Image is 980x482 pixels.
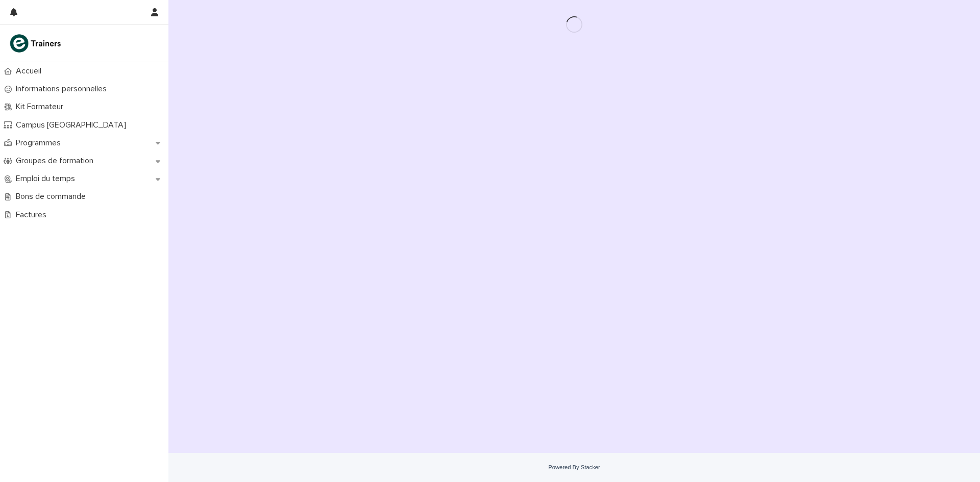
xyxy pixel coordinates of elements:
p: Programmes [12,138,69,148]
p: Emploi du temps [12,174,83,184]
img: K0CqGN7SDeD6s4JG8KQk [8,33,64,54]
p: Campus [GEOGRAPHIC_DATA] [12,120,134,130]
p: Informations personnelles [12,84,115,94]
a: Powered By Stacker [548,464,600,470]
p: Kit Formateur [12,102,71,112]
p: Groupes de formation [12,156,102,166]
p: Accueil [12,66,50,76]
p: Bons de commande [12,192,94,201]
p: Factures [12,210,55,220]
